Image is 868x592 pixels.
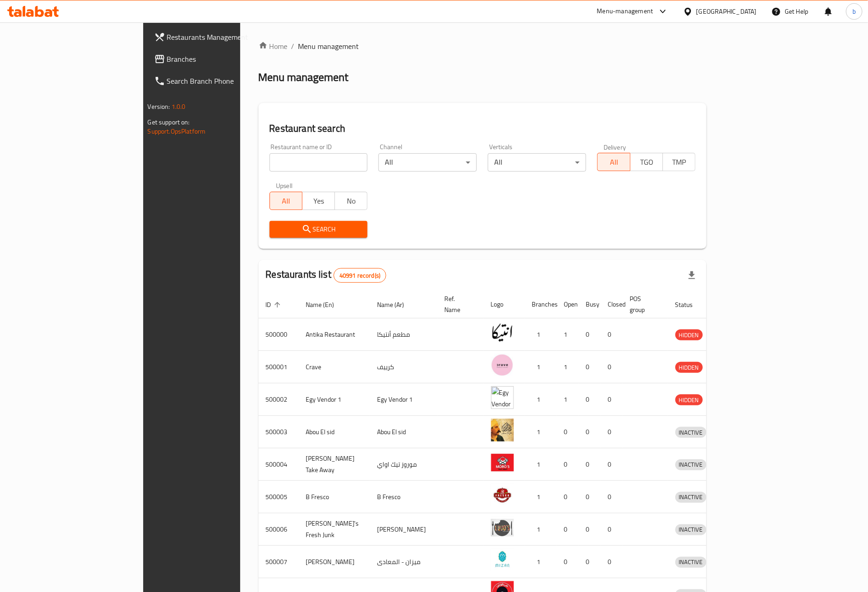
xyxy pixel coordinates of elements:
[277,224,361,235] span: Search
[601,513,623,546] td: 0
[557,383,579,416] td: 1
[675,459,706,470] div: INACTIVE
[299,546,370,578] td: [PERSON_NAME]
[370,513,437,546] td: [PERSON_NAME]
[597,6,653,17] div: Menu-management
[675,299,705,310] span: Status
[270,122,696,135] h2: Restaurant search
[299,481,370,513] td: B Fresco
[525,318,557,351] td: 1
[266,299,283,310] span: ID
[339,194,364,208] span: No
[525,513,557,546] td: 1
[557,546,579,578] td: 0
[259,70,349,85] h2: Menu management
[259,41,707,52] nav: breadcrumb
[491,516,514,539] img: Lujo's Fresh Junk
[579,318,601,351] td: 0
[299,318,370,351] td: Antika Restaurant
[306,299,346,310] span: Name (En)
[675,557,706,567] span: INACTIVE
[491,354,514,377] img: Crave
[370,383,437,416] td: Egy Vendor 1
[491,321,514,344] img: Antika Restaurant
[370,351,437,383] td: كرييف
[525,448,557,481] td: 1
[291,41,295,52] li: /
[579,291,601,318] th: Busy
[696,6,757,16] div: [GEOGRAPHIC_DATA]
[484,291,525,318] th: Logo
[148,116,190,128] span: Get support on:
[306,194,331,208] span: Yes
[852,6,856,16] span: b
[601,318,623,351] td: 0
[334,268,386,283] div: Total records count
[491,451,514,474] img: Moro's Take Away
[299,351,370,383] td: Crave
[370,546,437,578] td: ميزان - المعادى
[525,351,557,383] td: 1
[147,70,288,92] a: Search Branch Phone
[557,318,579,351] td: 1
[675,329,703,340] div: HIDDEN
[675,362,703,373] div: HIDDEN
[601,416,623,448] td: 0
[601,156,626,169] span: All
[525,481,557,513] td: 1
[557,416,579,448] td: 0
[370,318,437,351] td: مطعم أنتيكا
[675,362,703,373] span: HIDDEN
[302,192,335,210] button: Yes
[148,101,170,113] span: Version:
[601,546,623,578] td: 0
[274,194,299,208] span: All
[491,386,514,409] img: Egy Vendor 1
[675,492,706,503] div: INACTIVE
[601,351,623,383] td: 0
[557,291,579,318] th: Open
[681,264,703,286] div: Export file
[147,48,288,70] a: Branches
[299,513,370,546] td: [PERSON_NAME]'s Fresh Junk
[266,268,387,283] h2: Restaurants list
[525,383,557,416] td: 1
[270,192,302,210] button: All
[675,492,706,502] span: INACTIVE
[675,524,706,535] div: INACTIVE
[579,513,601,546] td: 0
[334,271,386,280] span: 40991 record(s)
[276,183,293,189] label: Upsell
[147,26,288,48] a: Restaurants Management
[270,221,368,238] button: Search
[557,351,579,383] td: 1
[445,293,473,315] span: Ref. Name
[675,427,706,438] span: INACTIVE
[298,41,359,52] span: Menu management
[148,125,206,137] a: Support.OpsPlatform
[370,481,437,513] td: B Fresco
[675,524,706,535] span: INACTIVE
[579,383,601,416] td: 0
[667,156,692,169] span: TMP
[557,481,579,513] td: 0
[167,32,281,43] span: Restaurants Management
[597,153,630,171] button: All
[663,153,695,171] button: TMP
[630,293,657,315] span: POS group
[299,448,370,481] td: [PERSON_NAME] Take Away
[488,153,586,172] div: All
[601,291,623,318] th: Closed
[601,481,623,513] td: 0
[579,351,601,383] td: 0
[491,419,514,441] img: Abou El sid
[604,144,626,150] label: Delivery
[601,383,623,416] td: 0
[525,291,557,318] th: Branches
[370,448,437,481] td: موروز تيك اواي
[675,395,703,405] span: HIDDEN
[172,101,186,113] span: 1.0.0
[167,54,281,65] span: Branches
